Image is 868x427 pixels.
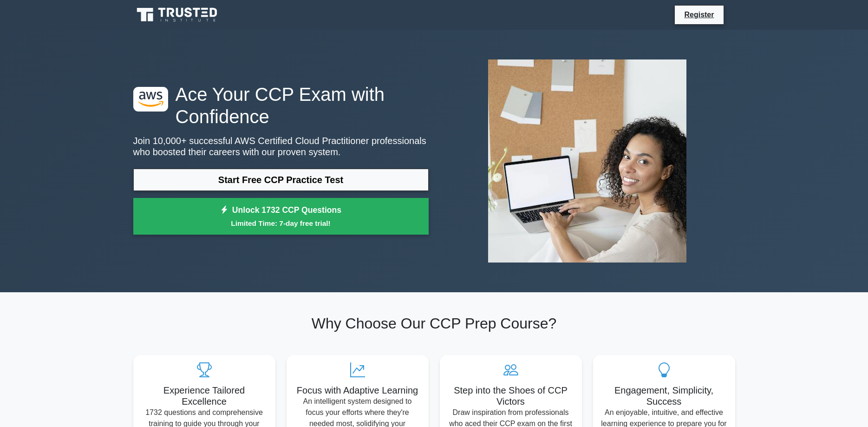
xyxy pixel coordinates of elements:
h5: Focus with Adaptive Learning [294,385,421,396]
p: Join 10,000+ successful AWS Certified Cloud Practitioner professionals who boosted their careers ... [133,135,429,158]
small: Limited Time: 7-day free trial! [145,218,417,229]
a: Unlock 1732 CCP QuestionsLimited Time: 7-day free trial! [133,198,429,235]
a: Start Free CCP Practice Test [133,169,429,191]
h5: Engagement, Simplicity, Success [600,385,728,407]
h2: Why Choose Our CCP Prep Course? [133,315,735,332]
h5: Step into the Shoes of CCP Victors [447,385,574,407]
a: Register [679,9,719,20]
h1: Ace Your CCP Exam with Confidence [133,83,429,128]
h5: Experience Tailored Excellence [141,385,268,407]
